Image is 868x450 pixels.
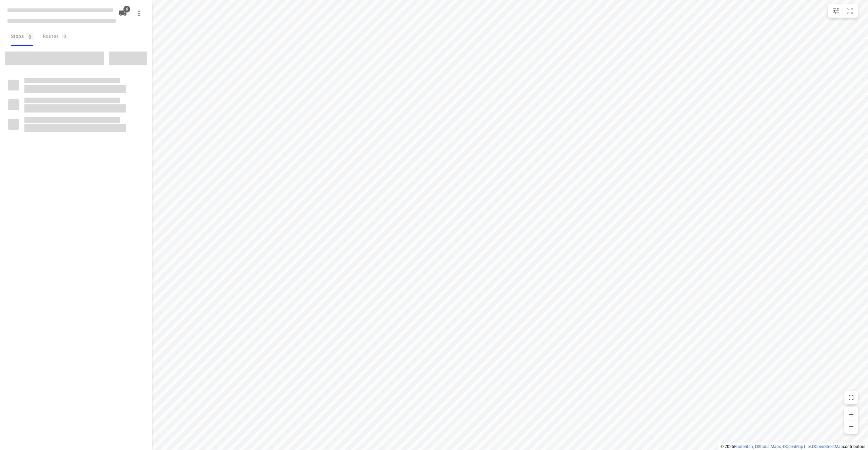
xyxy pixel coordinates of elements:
a: Stadia Maps [758,444,781,449]
a: Routetitan [734,444,753,449]
a: OpenMapTiles [786,444,812,449]
div: small contained button group [828,4,858,18]
li: © 2025 , © , © © contributors [721,444,865,449]
a: OpenStreetMap [815,444,843,449]
button: Map settings [829,4,843,18]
